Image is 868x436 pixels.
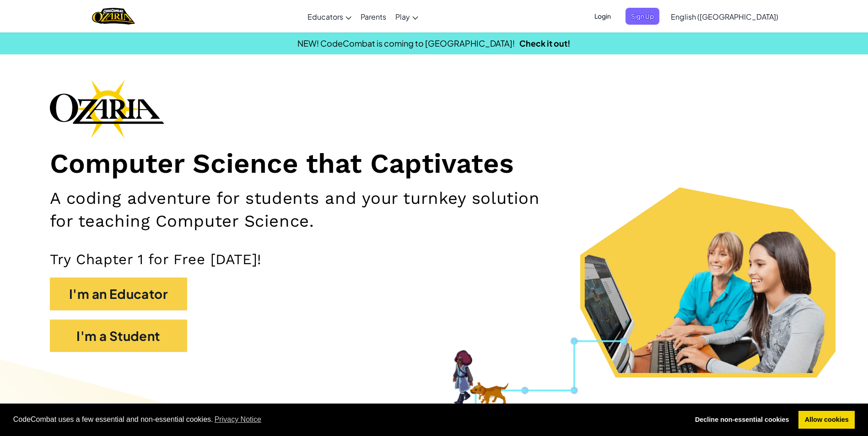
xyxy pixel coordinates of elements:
[50,277,187,310] button: I'm an Educator
[303,4,356,29] a: Educators
[213,413,263,426] a: learn more about cookies
[50,319,187,352] button: I'm a Student
[92,7,135,26] a: Ozaria by CodeCombat logo
[395,12,410,21] span: Play
[391,4,423,29] a: Play
[798,411,855,429] a: allow cookies
[356,4,391,29] a: Parents
[689,411,795,429] a: deny cookies
[625,8,659,25] button: Sign Up
[671,12,778,21] span: English ([GEOGRAPHIC_DATA])
[50,80,164,138] img: Ozaria branding logo
[50,147,819,181] h1: Computer Science that Captivates
[13,413,682,426] span: CodeCombat uses a few essential and non-essential cookies.
[92,7,135,26] img: Home
[307,12,343,21] span: Educators
[50,187,565,232] h2: A coding adventure for students and your turnkey solution for teaching Computer Science.
[297,38,515,48] span: NEW! CodeCombat is coming to [GEOGRAPHIC_DATA]!
[50,250,819,268] p: Try Chapter 1 for Free [DATE]!
[589,8,616,25] button: Login
[519,38,571,48] a: Check it out!
[666,4,783,29] a: English ([GEOGRAPHIC_DATA])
